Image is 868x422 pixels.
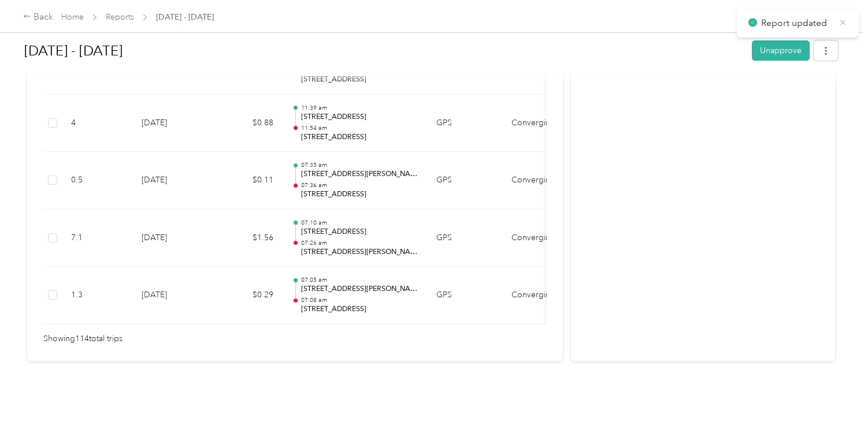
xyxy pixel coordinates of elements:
td: GPS [427,210,502,267]
div: Back [23,10,53,24]
td: $0.11 [213,152,283,210]
td: 7.1 [62,210,132,267]
h1: Sep 1 - 30, 2025 [24,37,744,65]
p: 07:10 am [301,219,418,227]
p: [STREET_ADDRESS][PERSON_NAME] [301,169,418,180]
p: 07:35 am [301,161,418,169]
span: [DATE] - [DATE] [156,11,214,23]
td: GPS [427,95,502,152]
td: Convergint Technologies [502,95,589,152]
td: [DATE] [132,95,213,152]
p: 07:26 am [301,239,418,247]
p: Report updated [761,16,830,31]
p: 07:08 am [301,296,418,304]
p: [STREET_ADDRESS] [301,227,418,237]
td: [DATE] [132,152,213,210]
p: [STREET_ADDRESS] [301,112,418,122]
td: 0.5 [62,152,132,210]
a: Home [61,12,84,22]
td: $0.88 [213,95,283,152]
span: Showing 114 total trips [43,333,123,345]
td: [DATE] [132,267,213,324]
a: Reports [106,12,134,22]
p: 07:05 am [301,276,418,284]
button: Unapprove [752,40,810,61]
p: [STREET_ADDRESS][PERSON_NAME] [301,284,418,294]
p: [STREET_ADDRESS][PERSON_NAME] [301,247,418,257]
p: 07:36 am [301,181,418,189]
td: [DATE] [132,210,213,267]
td: $0.29 [213,267,283,324]
p: 11:54 am [301,124,418,132]
td: GPS [427,152,502,210]
td: 4 [62,95,132,152]
p: [STREET_ADDRESS] [301,304,418,315]
td: GPS [427,267,502,324]
td: $1.56 [213,210,283,267]
p: [STREET_ADDRESS] [301,132,418,143]
p: [STREET_ADDRESS] [301,189,418,200]
td: Convergint Technologies [502,210,589,267]
td: 1.3 [62,267,132,324]
td: Convergint Technologies [502,267,589,324]
iframe: Everlance-gr Chat Button Frame [803,357,868,422]
td: Convergint Technologies [502,152,589,210]
p: 11:39 am [301,104,418,112]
